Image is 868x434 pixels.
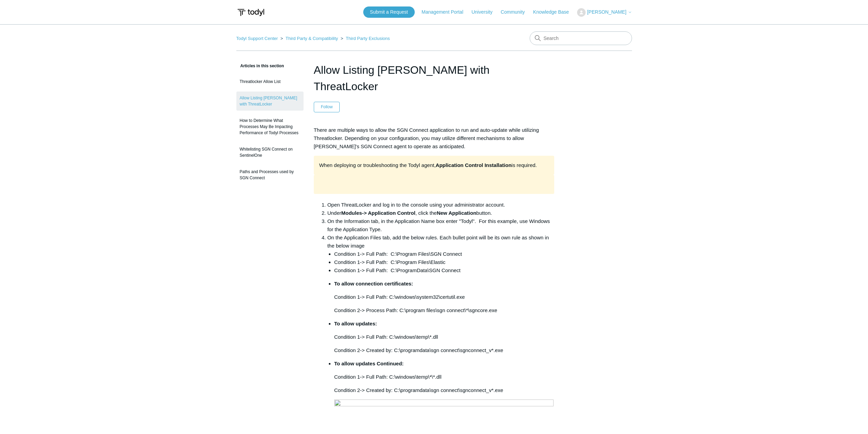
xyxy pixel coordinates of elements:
strong: Application Control Installation [436,162,512,168]
li: Condition 1-> Full Path: C:\Program Files\SGN Connect [334,250,555,258]
div: When deploying or troubleshooting the Todyl agent, is required. [314,156,555,175]
a: Community [501,9,532,16]
li: Under , click the button. [327,209,555,217]
p: Condition 2-> Created by: C:\programdata\sgn connect\sgnconnect_v*.exe [334,386,555,394]
p: There are multiple ways to allow the SGN Connect application to run and auto-update while utilizi... [314,126,555,151]
a: Whitelisting SGN Connect on SentinelOne [236,143,304,162]
p: Condition 2-> Created by: C:\programdata\sgn connect\sgnconnect_v*.exe [334,346,555,354]
strong: New Application [437,210,476,216]
p: Condition 1-> Full Path: C:\windows\system32\certutil.exe [334,293,555,301]
strong: To allow updates Continued: [334,361,404,366]
img: Todyl Support Center Help Center home page [236,6,265,19]
a: Third Party Exclusions [346,36,390,41]
p: Condition 1-> Full Path: C:\windows\temp\*\*.dll [334,373,555,381]
li: On the Information tab, in the Application Name box enter "Todyl". For this example, use Windows ... [327,217,555,234]
strong: To allow connection certificates: [334,281,413,286]
a: Knowledge Base [533,9,576,16]
button: [PERSON_NAME] [577,8,632,17]
a: Allow Listing [PERSON_NAME] with ThreatLocker [236,92,304,111]
a: Todyl Support Center [236,36,278,41]
li: Third Party & Compatibility [279,36,339,41]
li: Condition 1-> Full Path: C:\Program Files\Elastic [334,258,555,266]
li: Open ThreatLocker and log in to the console using your administrator account. [327,201,555,209]
a: University [471,9,499,16]
li: Todyl Support Center [236,36,279,41]
p: Condition 1-> Full Path: C:\windows\temp\*.dll [334,333,555,341]
a: Management Portal [422,9,470,16]
li: Condition 1-> Full Path: C:\ProgramData\SGN Connect [334,266,555,275]
button: Follow Article [314,102,340,112]
h1: Allow Listing Todyl with ThreatLocker [314,62,555,95]
span: Articles in this section [236,64,284,68]
strong: Modules-> Application Control [341,210,415,216]
a: Paths and Processes used by SGN Connect [236,165,304,184]
a: Threatlocker Allow List [236,75,304,88]
input: Search [530,31,632,45]
li: Third Party Exclusions [339,36,390,41]
a: Submit a Request [363,6,415,18]
p: Condition 2-> Process Path: C:\program files\sgn connect\*\sgncore.exe [334,306,555,314]
a: How to Determine What Processes May Be Impacting Performance of Todyl Processes [236,114,304,139]
span: [PERSON_NAME] [587,9,626,15]
strong: To allow updates: [334,321,377,326]
a: Third Party & Compatibility [285,36,338,41]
